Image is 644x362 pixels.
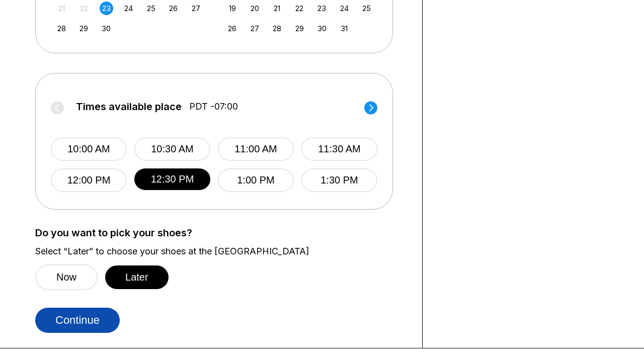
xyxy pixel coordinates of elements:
div: Choose Tuesday, October 28th, 2025 [270,22,284,35]
div: Choose Tuesday, September 23rd, 2025 [100,2,113,15]
div: Choose Wednesday, September 24th, 2025 [122,2,135,15]
div: Choose Tuesday, September 30th, 2025 [100,22,113,35]
div: Choose Friday, October 24th, 2025 [338,2,351,15]
button: 10:00 AM [51,137,127,161]
button: 1:00 PM [218,168,294,192]
button: 10:30 AM [134,137,210,161]
span: PDT -07:00 [189,101,238,112]
button: 12:30 PM [134,168,210,190]
label: Select “Later” to choose your shoes at the [GEOGRAPHIC_DATA] [35,246,407,257]
div: Not available Sunday, September 21st, 2025 [55,2,68,15]
div: Choose Sunday, October 19th, 2025 [225,2,239,15]
div: Choose Wednesday, October 22nd, 2025 [293,2,306,15]
button: Continue [35,308,120,333]
div: Choose Sunday, October 26th, 2025 [225,22,239,35]
div: Choose Saturday, October 25th, 2025 [360,2,373,15]
div: Choose Monday, September 29th, 2025 [77,22,91,35]
button: Now [35,264,98,290]
div: Choose Saturday, September 27th, 2025 [189,2,203,15]
button: 1:30 PM [301,168,377,192]
span: Times available place [76,101,182,112]
div: Choose Friday, October 31st, 2025 [338,22,351,35]
div: Choose Thursday, October 30th, 2025 [315,22,329,35]
div: Choose Tuesday, October 21st, 2025 [270,2,284,15]
div: Choose Wednesday, October 29th, 2025 [293,22,306,35]
label: Do you want to pick your shoes? [35,227,407,238]
div: Choose Thursday, September 25th, 2025 [144,2,158,15]
button: Later [105,265,169,289]
div: Choose Monday, October 20th, 2025 [248,2,262,15]
div: Choose Thursday, October 23rd, 2025 [315,2,329,15]
div: Choose Monday, October 27th, 2025 [248,22,262,35]
div: Not available Monday, September 22nd, 2025 [77,2,91,15]
div: Choose Friday, September 26th, 2025 [167,2,180,15]
div: Choose Sunday, September 28th, 2025 [55,22,68,35]
button: 12:00 PM [51,168,127,192]
button: 11:30 AM [301,137,377,161]
button: 11:00 AM [218,137,294,161]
